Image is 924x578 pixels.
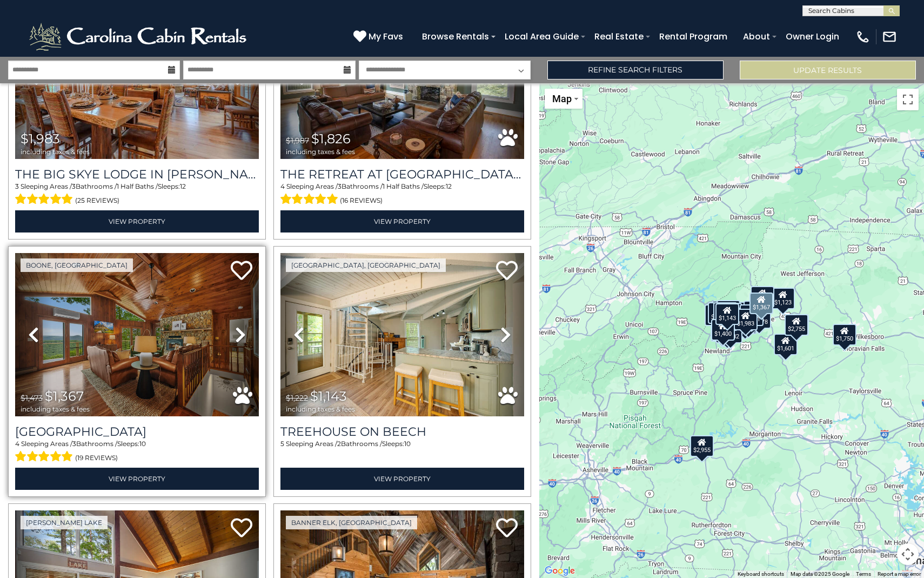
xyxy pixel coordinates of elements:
[286,258,446,272] a: [GEOGRAPHIC_DATA], [GEOGRAPHIC_DATA]
[21,516,108,529] a: [PERSON_NAME] Lake
[15,182,259,208] div: Sleeping Areas / Bathrooms / Sleeps:
[311,131,351,147] span: $1,826
[231,260,252,283] a: Add to favorites
[785,314,809,336] div: $2,878
[280,439,524,465] div: Sleeping Areas / Bathrooms / Sleeps:
[716,300,740,322] div: $1,192
[733,309,757,330] div: $1,983
[856,571,871,577] a: Terms
[21,258,133,272] a: Boone, [GEOGRAPHIC_DATA]
[180,182,186,190] span: 12
[15,424,259,439] h3: Longview Lodge
[15,253,259,416] img: thumbnail_169099632.jpeg
[21,131,60,147] span: $1,983
[791,571,849,577] span: Map data ©2025 Google
[15,167,259,182] h3: The Big Skye Lodge in Valle Crucis
[708,302,732,324] div: $1,966
[897,89,919,110] button: Toggle fullscreen view
[751,285,774,307] div: $2,707
[280,182,285,190] span: 4
[45,388,84,404] span: $1,367
[286,148,355,155] span: including taxes & fees
[740,61,916,79] button: Update Results
[552,93,572,104] span: Map
[15,439,259,465] div: Sleeping Areas / Bathrooms / Sleeps:
[711,319,735,341] div: $1,400
[747,307,771,328] div: $2,178
[353,30,406,44] a: My Favs
[72,182,76,190] span: 3
[855,29,871,44] img: phone-regular-white.png
[286,393,308,403] span: $1,222
[75,451,118,465] span: (19 reviews)
[547,61,724,79] a: Refine Search Filters
[310,388,347,404] span: $1,143
[785,314,808,336] div: $2,755
[15,182,19,190] span: 3
[589,27,649,46] a: Real Estate
[117,182,158,190] span: 1 Half Baths /
[286,516,417,529] a: Banner Elk, [GEOGRAPHIC_DATA]
[740,304,764,326] div: $2,261
[771,287,795,309] div: $1,123
[774,333,798,355] div: $1,601
[496,517,518,540] a: Add to favorites
[383,182,424,190] span: 1 Half Baths /
[542,564,578,578] img: Google
[340,194,383,208] span: (16 reviews)
[286,406,355,413] span: including taxes & fees
[417,27,494,46] a: Browse Rentals
[337,440,341,448] span: 2
[280,167,524,182] h3: The Retreat at Mountain Meadows
[833,323,856,345] div: $1,750
[280,468,524,490] a: View Property
[280,253,524,416] img: thumbnail_168730907.jpeg
[736,311,760,333] div: $1,085
[749,293,773,314] div: $1,367
[713,302,736,324] div: $2,944
[280,182,524,208] div: Sleeping Areas / Bathrooms / Sleeps:
[21,406,90,413] span: including taxes & fees
[780,27,845,46] a: Owner Login
[286,136,309,145] span: $1,987
[15,210,259,232] a: View Property
[139,440,146,448] span: 10
[280,424,524,439] a: Treehouse On Beech
[733,312,756,334] div: $1,493
[280,167,524,182] a: The Retreat at [GEOGRAPHIC_DATA][PERSON_NAME]
[499,27,584,46] a: Local Area Guide
[15,424,259,439] a: [GEOGRAPHIC_DATA]
[280,440,284,448] span: 5
[690,435,714,456] div: $2,955
[21,148,90,155] span: including taxes & fees
[882,29,897,44] img: mail-regular-white.png
[446,182,452,190] span: 12
[705,304,728,326] div: $1,886
[897,543,919,565] button: Map camera controls
[15,167,259,182] a: The Big Skye Lodge in [PERSON_NAME][GEOGRAPHIC_DATA]
[711,320,734,342] div: $1,826
[369,30,403,43] span: My Favs
[15,468,259,490] a: View Property
[27,21,251,53] img: White-1-2.png
[654,27,733,46] a: Rental Program
[715,303,739,324] div: $1,143
[15,440,19,448] span: 4
[280,210,524,232] a: View Property
[496,260,518,283] a: Add to favorites
[545,89,582,109] button: Change map style
[231,517,252,540] a: Add to favorites
[878,571,921,577] a: Report a map error
[542,564,578,578] a: Open this area in Google Maps (opens a new window)
[75,194,119,208] span: (25 reviews)
[338,182,342,190] span: 3
[738,27,775,46] a: About
[21,393,43,403] span: $1,473
[738,570,784,578] button: Keyboard shortcuts
[404,440,411,448] span: 10
[72,440,76,448] span: 3
[719,321,742,343] div: $1,732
